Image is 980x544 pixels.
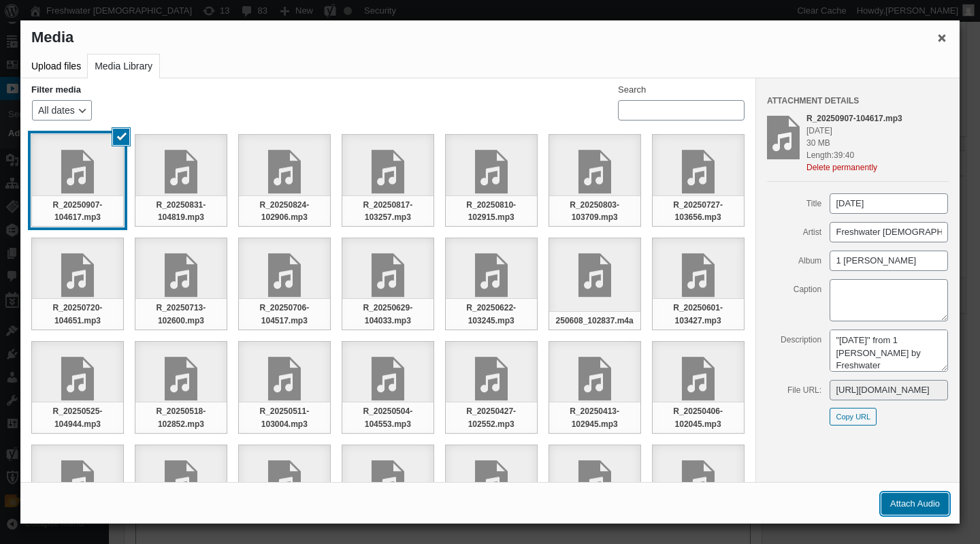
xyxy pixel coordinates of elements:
[767,329,821,349] label: Description
[767,379,821,400] label: File URL:
[129,232,233,336] li: R_20250713-102600
[129,439,233,543] li: March 23, 2025
[31,85,81,94] h2: Filter media
[26,232,129,336] li: July 20 2025
[24,54,88,78] button: Upload files
[767,95,949,107] h2: Attachment Details
[647,232,750,336] li: June 1, 2025
[336,336,440,439] li: 1 Peter 3:3-4 - 05/04/2025
[129,336,233,439] li: R_20250518-102852
[440,439,543,543] li: February 23, 2025
[233,439,336,543] li: January 5, 2025
[834,150,854,160] span: 39:40
[767,221,821,242] label: Artist
[806,125,902,137] div: [DATE]
[767,193,821,213] label: Title
[647,336,750,439] li: April 6, 2025
[233,336,336,439] li: May 11, 2025
[543,439,647,543] li: Feb 9, 2025
[543,336,647,439] li: April 13, 2025
[233,129,336,232] li: August 24 2025
[336,439,440,543] li: March 9, 2025
[806,137,902,149] div: 30 MB
[806,112,902,125] div: R_20250907-104617.mp3
[830,330,948,372] textarea: "[DATE]" from 1 [PERSON_NAME] by Freshwater [DEMOGRAPHIC_DATA]. Released: 2025.
[618,85,646,94] label: Search
[647,129,750,232] li: R_20250727-103656
[440,336,543,439] li: April 27, 2025
[543,232,647,336] li: 250608_102837
[87,54,160,78] button: Media Library
[233,232,336,336] li: July 6, 2025
[543,129,647,232] li: August 3, 2025
[767,278,821,299] label: Caption
[830,408,877,426] button: Copy URL
[440,129,543,232] li: August 10, 2025
[440,232,543,336] li: June 22 2025
[806,163,877,172] button: Delete permanently
[881,493,949,515] button: Attach Audio
[767,250,821,270] label: Album
[26,336,129,439] li: May 25 2025
[20,20,960,54] h1: Media
[129,129,233,232] li: August 31, 2025
[647,439,750,543] li: Feb 2, 2025
[806,149,902,161] div: Length:
[26,129,129,232] li: September 7, 2025
[336,129,440,232] li: August 17, 2025
[26,439,129,543] li: March 30, 2025
[336,232,440,336] li: June 29 2025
